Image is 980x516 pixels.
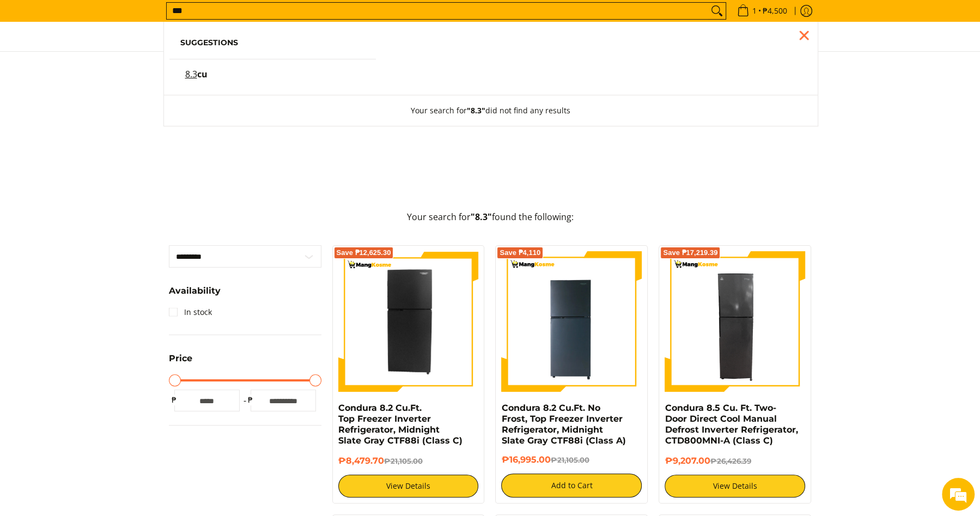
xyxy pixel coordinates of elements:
strong: "8.3" [471,211,492,223]
span: Save ₱17,219.39 [663,250,717,256]
span: • [734,5,790,17]
div: Minimize live chat window [179,5,205,32]
a: View Details [665,475,805,497]
h6: ₱16,995.00 [501,454,642,465]
h6: ₱9,207.00 [665,456,805,466]
mark: 8.3 [185,68,197,80]
span: ₱ [169,394,180,405]
summary: Open [169,354,192,371]
strong: "8.3" [467,105,485,116]
span: cu [197,68,208,80]
span: ₱ [245,394,256,405]
a: Condura 8.2 Cu.Ft. No Frost, Top Freezer Inverter Refrigerator, Midnight Slate Gray CTF88i (Class A) [501,403,625,446]
del: ₱21,105.00 [550,456,589,464]
span: We're online! [63,137,150,247]
h6: ₱8,479.70 [338,456,479,466]
span: ₱4,500 [761,7,789,15]
a: Condura 8.2 Cu.Ft. Top Freezer Inverter Refrigerator, Midnight Slate Gray CTF88i (Class C) [338,403,462,446]
h6: Suggestions [180,38,366,48]
a: View Details [338,475,479,497]
p: 8.3 cu [185,70,208,89]
a: 8.3 cu [180,70,366,89]
a: Condura 8.5 Cu. Ft. Two-Door Direct Cool Manual Defrost Inverter Refrigerator, CTD800MNI-A (Class C) [665,403,798,446]
span: Availability [169,287,221,295]
img: Condura 8.2 Cu.Ft. Top Freezer Inverter Refrigerator, Midnight Slate Gray CTF88i (Class C) [338,251,479,392]
del: ₱26,426.39 [710,457,751,465]
button: Search [708,3,726,19]
span: Save ₱12,625.30 [337,250,391,256]
img: Condura 8.5 Cu. Ft. Two-Door Direct Cool Manual Defrost Inverter Refrigerator, CTD800MNI-A (Class C) [665,251,805,392]
span: 1 [751,7,758,15]
textarea: Type your message and hit 'Enter' [5,298,208,336]
span: Price [169,354,192,363]
a: In stock [169,303,212,321]
button: Your search for"8.3"did not find any results [400,95,581,126]
del: ₱21,105.00 [384,457,423,465]
span: Save ₱4,110 [500,250,540,256]
div: Chat with us now [57,61,183,75]
img: Condura 8.2 Cu.Ft. No Frost, Top Freezer Inverter Refrigerator, Midnight Slate Gray CTF88i (Class A) [501,251,642,392]
summary: Open [169,287,221,303]
p: Your search for found the following: [169,210,812,235]
div: Close pop up [796,27,812,44]
button: Add to Cart [501,473,642,497]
